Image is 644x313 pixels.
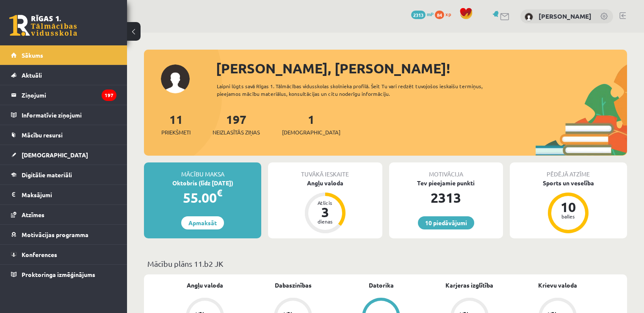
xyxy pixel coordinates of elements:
a: Maksājumi [11,185,116,204]
a: Ziņojumi197 [11,85,116,105]
span: 84 [435,11,444,19]
div: Tuvākā ieskaite [268,162,382,179]
span: Priekšmeti [161,128,191,137]
span: Aktuāli [22,71,42,79]
a: Digitālie materiāli [11,165,116,184]
a: Konferences [11,245,116,264]
span: 2313 [411,11,426,19]
span: Sākums [22,51,43,59]
span: Motivācijas programma [22,231,88,238]
a: Sports un veselība 10 balles [510,179,627,235]
a: 1[DEMOGRAPHIC_DATA] [282,112,340,137]
legend: Informatīvie ziņojumi [22,105,116,125]
span: [DEMOGRAPHIC_DATA] [22,151,88,159]
div: [PERSON_NAME], [PERSON_NAME]! [216,58,627,78]
a: 84 xp [435,11,455,17]
span: Konferences [22,251,57,258]
span: Neizlasītās ziņas [213,128,260,137]
a: Datorika [369,281,394,290]
span: Mācību resursi [22,131,63,139]
a: [DEMOGRAPHIC_DATA] [11,145,116,165]
div: Atlicis [312,200,338,205]
div: balles [556,214,581,219]
a: 2313 mP [411,11,434,17]
span: Atzīmes [22,211,44,218]
div: Sports un veselība [510,179,627,187]
div: dienas [312,219,338,224]
a: Rīgas 1. Tālmācības vidusskola [9,15,77,36]
span: xp [445,11,451,17]
a: 197Neizlasītās ziņas [213,112,260,137]
img: Grieta Anna Novika [525,13,533,21]
a: Karjeras izglītība [445,281,493,290]
div: 2313 [389,187,503,208]
a: Krievu valoda [538,281,577,290]
legend: Maksājumi [22,185,116,204]
div: Tev pieejamie punkti [389,179,503,187]
a: Aktuāli [11,65,116,85]
div: Laipni lūgts savā Rīgas 1. Tālmācības vidusskolas skolnieka profilā. Šeit Tu vari redzēt tuvojošo... [217,82,507,98]
span: mP [427,11,434,17]
div: Angļu valoda [268,179,382,187]
div: Pēdējā atzīme [510,162,627,179]
legend: Ziņojumi [22,85,116,105]
p: Mācību plāns 11.b2 JK [147,258,624,269]
a: Motivācijas programma [11,225,116,244]
a: Proktoringa izmēģinājums [11,265,116,284]
a: 10 piedāvājumi [418,216,474,229]
a: Angļu valoda [187,281,223,290]
span: € [217,187,222,199]
a: Mācību resursi [11,125,116,145]
a: [PERSON_NAME] [539,12,591,20]
div: Oktobris (līdz [DATE]) [144,179,261,187]
a: Atzīmes [11,205,116,224]
a: 11Priekšmeti [161,112,191,137]
a: Sākums [11,45,116,65]
div: Motivācija [389,162,503,179]
span: Digitālie materiāli [22,171,72,179]
div: 3 [312,205,338,219]
a: Dabaszinības [275,281,312,290]
div: 55.00 [144,187,261,208]
span: [DEMOGRAPHIC_DATA] [282,128,340,137]
a: Angļu valoda Atlicis 3 dienas [268,179,382,235]
span: Proktoringa izmēģinājums [22,271,95,278]
div: Mācību maksa [144,162,261,179]
a: Apmaksāt [181,216,224,229]
div: 10 [556,200,581,214]
i: 197 [102,89,116,101]
a: Informatīvie ziņojumi [11,105,116,125]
